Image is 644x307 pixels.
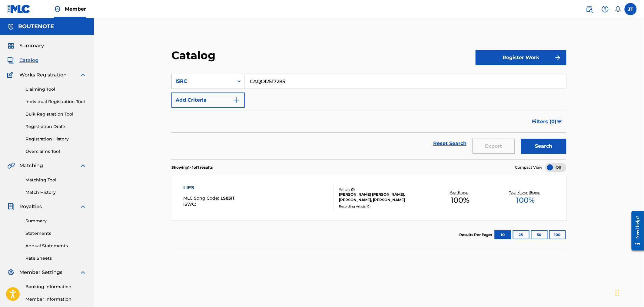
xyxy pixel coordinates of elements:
[7,42,44,49] a: SummarySummary
[25,148,87,155] a: Overclaims Tool
[339,192,427,203] div: [PERSON_NAME] [PERSON_NAME], [PERSON_NAME], [PERSON_NAME]
[25,243,87,249] a: Annual Statements
[19,57,38,64] span: Catalog
[521,139,566,154] button: Search
[19,42,44,49] span: Summary
[171,165,213,170] p: Showing 1 - 1 of 1 results
[65,5,86,12] span: Member
[171,175,566,221] a: LIESMLC Song Code:LS831TISWC:Writers (3)[PERSON_NAME] [PERSON_NAME], [PERSON_NAME], [PERSON_NAME]...
[19,162,43,169] span: Matching
[7,23,15,30] img: Accounts
[515,165,543,170] span: Compact View
[183,184,235,191] div: LIES
[586,5,593,13] img: search
[430,137,470,150] a: Reset Search
[459,232,494,238] p: Results Per Page:
[339,204,427,209] div: Recording Artists ( 0 )
[233,96,240,104] img: 9d2ae6d4665cec9f34b9.svg
[175,78,230,85] div: ISRC
[510,190,542,195] p: Total Known Shares:
[19,269,62,276] span: Member Settings
[25,123,87,130] a: Registration Drafts
[549,230,566,239] button: 100
[450,190,470,195] p: Your Shares:
[7,57,38,64] a: CatalogCatalog
[7,57,15,64] img: Catalog
[616,284,619,302] div: Drag
[25,86,87,93] a: Claiming Tool
[183,195,221,201] span: MLC Song Code :
[25,99,87,105] a: Individual Registration Tool
[19,71,67,79] span: Works Registration
[25,296,87,302] a: Member Information
[79,162,87,169] img: expand
[79,203,87,210] img: expand
[25,189,87,196] a: Match History
[25,136,87,142] a: Registration History
[79,71,87,79] img: expand
[513,230,529,239] button: 25
[627,206,644,255] iframe: Resource Center
[532,118,557,125] span: Filters ( 0 )
[529,114,566,129] button: Filters (0)
[183,201,198,207] span: ISWC :
[54,5,61,13] img: Top Rightsholder
[25,111,87,117] a: Bulk Registration Tool
[19,203,42,210] span: Royalties
[602,5,609,13] img: help
[7,71,15,79] img: Works Registration
[7,203,15,210] img: Royalties
[451,195,469,206] span: 100 %
[614,278,644,307] iframe: Chat Widget
[25,177,87,183] a: Matching Tool
[25,284,87,290] a: Banking Information
[615,6,621,12] div: Notifications
[599,3,611,15] div: Help
[25,255,87,261] a: Rate Sheets
[7,162,15,169] img: Matching
[516,195,535,206] span: 100 %
[7,42,15,49] img: Summary
[25,218,87,224] a: Summary
[221,195,235,201] span: LS831T
[171,93,245,108] button: Add Criteria
[583,3,596,15] a: Public Search
[557,120,562,123] img: filter
[339,187,427,192] div: Writers ( 3 )
[554,54,562,61] img: f7272a7cc735f4ea7f67.svg
[7,5,31,13] img: MLC Logo
[495,230,511,239] button: 10
[79,269,87,276] img: expand
[25,230,87,237] a: Statements
[7,269,15,276] img: Member Settings
[625,3,637,15] div: User Menu
[531,230,548,239] button: 50
[171,49,218,62] h2: Catalog
[171,74,566,160] form: Search Form
[476,50,566,65] button: Register Work
[18,23,54,30] h5: ROUTENOTE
